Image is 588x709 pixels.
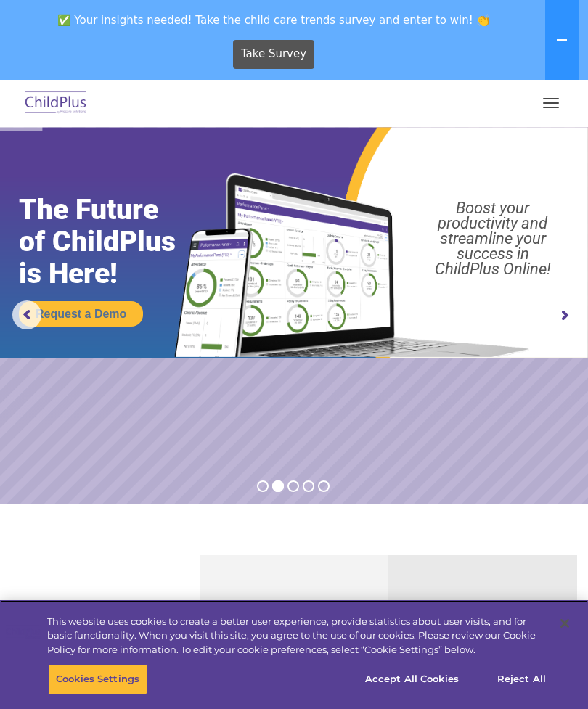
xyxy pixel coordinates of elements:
[357,664,467,694] button: Accept All Cookies
[233,40,315,69] a: Take Survey
[476,664,567,694] button: Reject All
[549,607,581,639] button: Close
[47,615,547,657] div: This website uses cookies to create a better user experience, provide statistics about user visit...
[19,301,143,327] a: Request a Demo
[241,41,306,67] span: Take Survey
[19,194,207,290] rs-layer: The Future of ChildPlus is Here!
[22,86,90,120] img: ChildPlus by Procare Solutions
[6,6,542,34] span: ✅ Your insights needed! Take the child care trends survey and enter to win! 👏
[406,200,580,276] rs-layer: Boost your productivity and streamline your success in ChildPlus Online!
[48,664,147,694] button: Cookies Settings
